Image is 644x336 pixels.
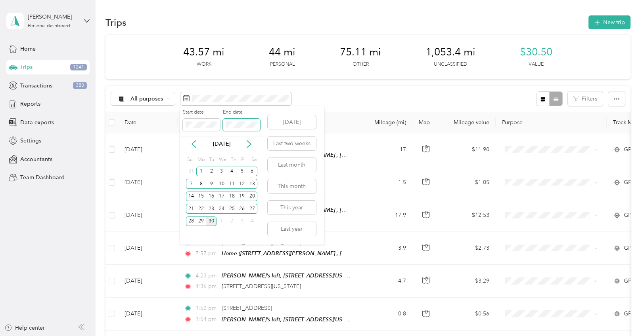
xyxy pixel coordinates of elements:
div: 20 [247,192,257,201]
button: This month [268,179,316,193]
div: 23 [206,204,217,214]
span: GPS [624,178,634,187]
div: 19 [237,192,247,201]
button: Help center [4,324,45,332]
td: $2.73 [440,232,496,265]
div: 3 [237,216,247,226]
span: Trips [20,63,33,71]
div: Personal dashboard [28,24,70,28]
span: Transactions [20,82,52,90]
span: GPS [624,277,634,285]
span: All purposes [130,96,163,102]
div: 10 [217,179,227,189]
div: 1 [217,216,227,226]
td: $1.05 [440,166,496,199]
span: 1:54 pm [195,315,218,324]
span: Home ([STREET_ADDRESS][PERSON_NAME] , [GEOGRAPHIC_DATA], [GEOGRAPHIC_DATA]) [222,250,456,257]
td: $12.53 [440,199,496,232]
button: [DATE] [268,115,316,129]
div: 4 [227,167,237,177]
td: 17.9 [360,199,412,232]
span: Accountants [20,155,52,163]
td: $0.56 [440,298,496,330]
span: GPS [624,244,634,252]
span: Home ([STREET_ADDRESS][PERSON_NAME] , [GEOGRAPHIC_DATA], [GEOGRAPHIC_DATA]) [222,207,456,213]
button: This year [268,201,316,215]
div: [PERSON_NAME] [28,13,77,21]
div: We [218,154,227,165]
div: 11 [227,179,237,189]
span: Team Dashboard [20,173,65,182]
div: 5 [237,167,247,177]
span: 44 mi [269,46,295,59]
span: [STREET_ADDRESS][US_STATE] [222,239,301,246]
span: 4:23 pm [195,271,218,280]
button: New trip [588,15,631,29]
div: Fr [240,154,247,165]
p: Value [529,61,544,68]
div: 31 [186,167,196,177]
td: [DATE] [118,133,178,166]
span: $30.50 [520,46,552,59]
button: Last year [268,222,316,236]
span: GPS [624,145,634,154]
div: 9 [206,179,217,189]
td: [DATE] [118,265,178,298]
span: 4:36 pm [195,282,218,291]
div: Sa [250,154,257,165]
span: 383 [73,82,87,89]
div: 13 [247,179,257,189]
div: 16 [206,192,217,201]
div: 15 [196,192,207,201]
span: Home [20,45,36,53]
div: 27 [247,204,257,214]
td: 1.5 [360,166,412,199]
button: Last month [268,158,316,172]
div: 24 [217,204,227,214]
td: [DATE] [118,199,178,232]
p: Work [197,61,211,68]
td: $3.29 [440,265,496,298]
span: [STREET_ADDRESS][US_STATE] [222,283,301,290]
div: 6 [247,167,257,177]
p: Other [353,61,369,68]
span: Settings [20,137,41,145]
td: $11.90 [440,133,496,166]
span: 75.11 mi [340,46,381,59]
div: 7 [186,179,196,189]
span: [PERSON_NAME]’s loft, [STREET_ADDRESS][US_STATE][PERSON_NAME] ([STREET_ADDRESS]) [222,272,461,279]
span: GPS [624,211,634,220]
div: 17 [217,192,227,201]
span: Reports [20,100,40,108]
div: 1 [196,167,207,177]
div: 2 [206,167,217,177]
span: Data exports [20,118,54,127]
div: 25 [227,204,237,214]
div: 22 [196,204,207,214]
td: 0.8 [360,298,412,330]
div: 18 [227,192,237,201]
span: 43.57 mi [183,46,224,59]
th: Map [412,112,440,133]
div: 8 [196,179,207,189]
div: 4 [247,216,257,226]
label: End date [223,109,260,116]
p: [DATE] [205,140,238,148]
th: Mileage value [440,112,496,133]
label: Start date [183,109,220,116]
div: Mo [196,154,205,165]
div: 12 [237,179,247,189]
div: 21 [186,204,196,214]
th: Date [118,112,178,133]
td: [DATE] [118,232,178,265]
button: Last two weeks [268,137,316,150]
td: [DATE] [118,298,178,330]
p: Unclassified [434,61,467,68]
span: Home ([STREET_ADDRESS][PERSON_NAME] , [GEOGRAPHIC_DATA], [GEOGRAPHIC_DATA]) [222,152,456,158]
td: [DATE] [118,166,178,199]
td: 3.9 [360,232,412,265]
span: 1,053.4 mi [425,46,475,59]
div: 3 [217,167,227,177]
iframe: Everlance-gr Chat Button Frame [600,292,644,336]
